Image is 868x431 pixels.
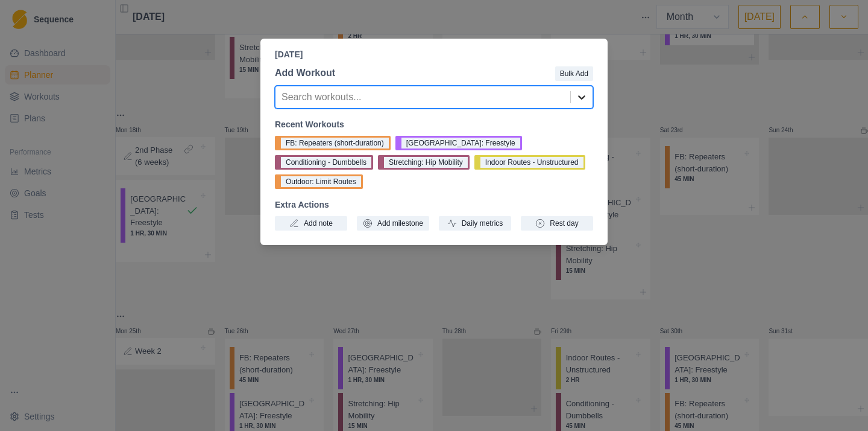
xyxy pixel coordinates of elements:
[357,216,429,231] button: Add milestone
[275,48,593,61] p: [DATE]
[378,155,470,170] button: Stretching: Hip Mobility
[275,66,335,80] p: Add Workout
[395,136,522,150] button: [GEOGRAPHIC_DATA]: Freestyle
[275,118,593,131] p: Recent Workouts
[521,216,593,231] button: Rest day
[474,155,585,170] button: Indoor Routes - Unstructured
[275,136,391,150] button: FB: Repeaters (short-duration)
[275,199,593,211] p: Extra Actions
[275,174,363,189] button: Outdoor: Limit Routes
[275,216,347,231] button: Add note
[275,155,373,170] button: Conditioning - Dumbbells
[439,216,511,231] button: Daily metrics
[555,66,593,81] button: Bulk Add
